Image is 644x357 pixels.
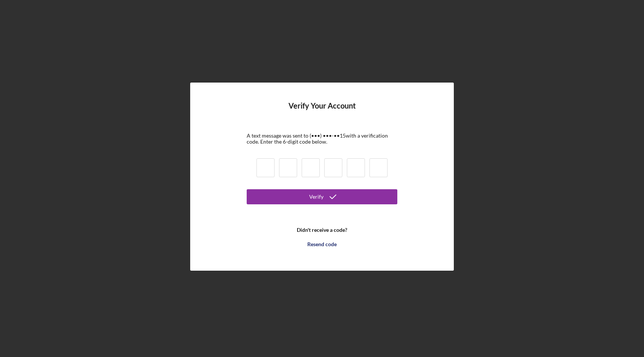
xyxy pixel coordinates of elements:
button: Verify [247,189,397,204]
h4: Verify Your Account [288,101,356,121]
b: Didn't receive a code? [297,227,347,233]
div: A text message was sent to (•••) •••-•• 15 with a verification code. Enter the 6-digit code below. [247,133,397,145]
button: Resend code [247,237,397,252]
div: Verify [309,189,324,204]
div: Resend code [307,237,337,252]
